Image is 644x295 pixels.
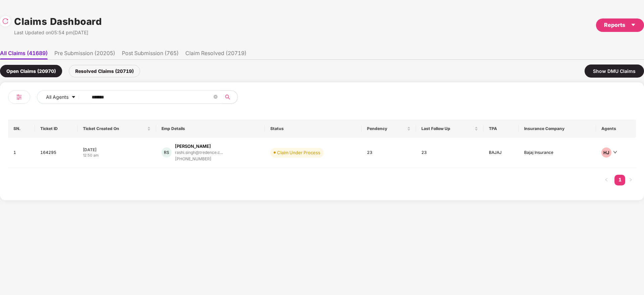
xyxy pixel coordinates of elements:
[277,149,320,156] div: Claim Under Process
[585,65,644,78] div: Show DMU Claims
[601,147,611,158] div: HJ
[8,138,35,168] td: 1
[416,120,484,138] th: Last Follow Up
[631,22,636,28] span: caret-down
[604,178,608,182] span: left
[416,138,484,168] td: 23
[625,175,636,185] button: right
[604,21,636,29] div: Reports
[221,94,234,100] span: search
[265,120,362,138] th: Status
[625,175,636,185] li: Next Page
[162,147,172,158] div: RS
[362,120,416,138] th: Pendency
[362,138,416,168] td: 23
[185,50,246,59] li: Claim Resolved (20719)
[367,126,405,131] span: Pendency
[46,93,68,101] span: All Agents
[35,120,78,138] th: Ticket ID
[614,175,625,185] a: 1
[221,90,238,104] button: search
[69,65,140,77] div: Resolved Claims (20719)
[37,90,90,104] button: All Agentscaret-down
[596,120,636,138] th: Agents
[2,18,9,25] img: svg+xml;base64,PHN2ZyBpZD0iUmVsb2FkLTMyeDMyIiB4bWxucz0iaHR0cDovL3d3dy53My5vcmcvMjAwMC9zdmciIHdpZH...
[629,178,633,182] span: right
[214,95,218,99] span: close-circle
[613,150,617,154] span: down
[15,93,23,101] img: svg+xml;base64,PHN2ZyB4bWxucz0iaHR0cDovL3d3dy53My5vcmcvMjAwMC9zdmciIHdpZHRoPSIyNCIgaGVpZ2h0PSIyNC...
[601,175,612,185] button: left
[175,143,211,150] div: [PERSON_NAME]
[519,120,596,138] th: Insurance Company
[175,150,223,155] div: rashi.singh@tredence.c...
[83,147,151,153] div: [DATE]
[156,120,265,138] th: Emp Details
[484,120,519,138] th: TPA
[601,175,612,185] li: Previous Page
[35,138,78,168] td: 164295
[519,138,596,168] td: Bajaj Insurance
[83,153,151,158] div: 12:50 am
[71,95,76,100] span: caret-down
[54,50,115,59] li: Pre Submission (20205)
[175,156,223,162] div: [PHONE_NUMBER]
[83,126,146,131] span: Ticket Created On
[78,120,156,138] th: Ticket Created On
[484,138,519,168] td: BAJAJ
[614,175,625,185] li: 1
[122,50,179,59] li: Post Submission (765)
[14,29,102,36] div: Last Updated on 05:54 pm[DATE]
[14,14,102,29] h1: Claims Dashboard
[8,120,35,138] th: SN.
[421,126,473,131] span: Last Follow Up
[214,94,218,100] span: close-circle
